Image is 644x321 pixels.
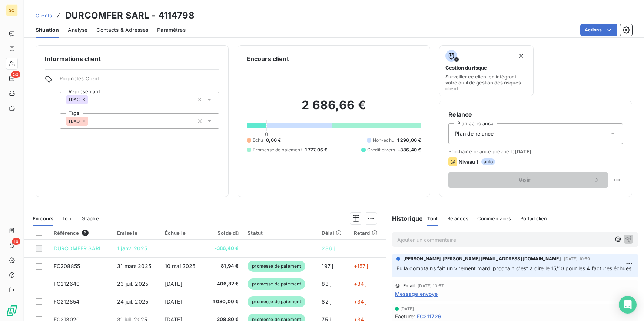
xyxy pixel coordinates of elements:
button: Voir [448,172,608,188]
span: Échu [253,137,263,144]
span: 1 296,00 € [397,137,421,144]
div: SO [6,4,18,16]
input: Ajouter une valeur [88,118,94,124]
span: 10 mai 2025 [165,263,196,269]
h2: 2 686,66 € [247,98,421,120]
span: Clients [36,13,52,19]
span: Graphe [82,215,99,221]
span: TDAG [68,119,80,123]
a: Clients [36,12,52,19]
span: -386,40 € [209,245,239,252]
div: Délai [322,230,345,236]
button: Actions [580,24,617,36]
span: [DATE] 10:59 [564,257,590,261]
span: FC212640 [54,281,80,287]
span: Tout [427,215,438,221]
span: [DATE] [165,281,182,287]
div: Référence [54,230,108,236]
span: 406,32 € [209,280,239,288]
span: TDAG [68,97,80,102]
span: [DATE] [515,148,531,154]
span: Email [403,284,415,288]
span: FC212854 [54,298,79,305]
span: 50 [11,71,20,78]
span: 82 j [322,298,331,305]
span: Portail client [520,215,549,221]
h6: Informations client [45,54,219,63]
span: [DATE] 10:57 [418,284,444,288]
div: Open Intercom Messenger [619,296,637,314]
div: Échue le [165,230,200,236]
span: promesse de paiement [248,296,305,307]
span: [DATE] [400,307,414,311]
span: promesse de paiement [248,278,305,290]
span: 1 080,00 € [209,298,239,305]
span: promesse de paiement [248,261,305,272]
span: Gestion du risque [445,65,487,71]
img: Logo LeanPay [6,305,18,317]
span: +34 j [354,281,367,287]
span: +157 j [354,263,368,269]
span: 1 777,06 € [305,147,328,153]
h6: Relance [448,110,623,119]
span: Paramètres [157,26,186,34]
span: 6 [82,230,89,236]
span: Niveau 1 [459,159,478,165]
span: Non-échu [373,137,394,144]
span: 31 mars 2025 [117,263,151,269]
span: Tout [62,215,73,221]
span: +34 j [354,298,367,305]
span: Voir [457,177,592,183]
span: 23 juil. 2025 [117,281,148,287]
h6: Encours client [247,54,289,63]
span: Crédit divers [367,147,395,153]
span: 16 [12,238,20,245]
span: 83 j [322,281,331,287]
span: 81,94 € [209,263,239,270]
span: 197 j [322,263,333,269]
span: Contacts & Adresses [96,26,148,34]
span: Prochaine relance prévue le [448,148,623,154]
div: Solde dû [209,230,239,236]
span: Analyse [68,26,87,34]
span: -386,40 € [398,147,421,153]
span: [PERSON_NAME] [PERSON_NAME][EMAIL_ADDRESS][DOMAIN_NAME] [403,255,561,262]
span: 1 janv. 2025 [117,245,147,251]
h6: Historique [386,214,423,223]
span: 286 j [322,245,335,251]
span: Commentaires [477,215,511,221]
span: DURCOMFER SARL [54,245,102,251]
span: En cours [33,215,53,221]
span: Situation [36,26,59,34]
span: Promesse de paiement [253,147,302,153]
h3: DURCOMFER SARL - 4114798 [65,9,195,22]
span: FC208855 [54,263,80,269]
span: Eu la compta ns fait un virement mardi prochain c'est à dire le 15/10 pour les 4 factures échues [396,265,631,271]
input: Ajouter une valeur [88,96,94,103]
span: 0,00 € [266,137,281,144]
span: Message envoyé [395,290,438,298]
div: Statut [248,230,313,236]
button: Gestion du risqueSurveiller ce client en intégrant votre outil de gestion des risques client. [439,45,533,96]
div: Retard [354,230,381,236]
span: [DATE] [165,298,182,305]
span: Facture : [395,312,415,320]
span: 0 [265,131,268,137]
span: Surveiller ce client en intégrant votre outil de gestion des risques client. [445,74,527,91]
span: auto [481,158,495,165]
div: Émise le [117,230,156,236]
span: 24 juil. 2025 [117,298,148,305]
span: Plan de relance [455,130,494,137]
span: Propriétés Client [60,76,219,86]
span: Relances [447,215,468,221]
span: FC211726 [417,312,441,320]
